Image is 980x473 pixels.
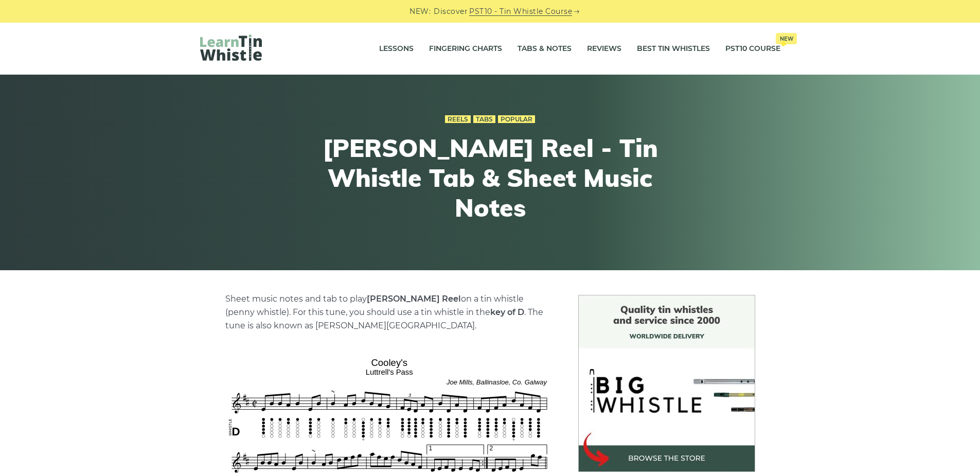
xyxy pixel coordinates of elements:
[225,292,554,332] p: Sheet music notes and tab to play on a tin whistle (penny whistle). For this tune, you should use...
[498,115,535,124] a: Popular
[200,34,262,61] img: LearnTinWhistle.com
[490,307,524,317] strong: key of D
[445,115,471,124] a: Reels
[518,36,572,62] a: Tabs & Notes
[637,36,710,62] a: Best Tin Whistles
[776,33,797,44] span: New
[725,36,780,62] a: PST10 CourseNew
[587,36,621,62] a: Reviews
[367,294,461,304] strong: [PERSON_NAME] Reel
[379,36,414,62] a: Lessons
[301,133,680,222] h1: [PERSON_NAME] Reel - Tin Whistle Tab & Sheet Music Notes
[578,295,755,472] img: BigWhistle Tin Whistle Store
[473,115,495,124] a: Tabs
[429,36,502,62] a: Fingering Charts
